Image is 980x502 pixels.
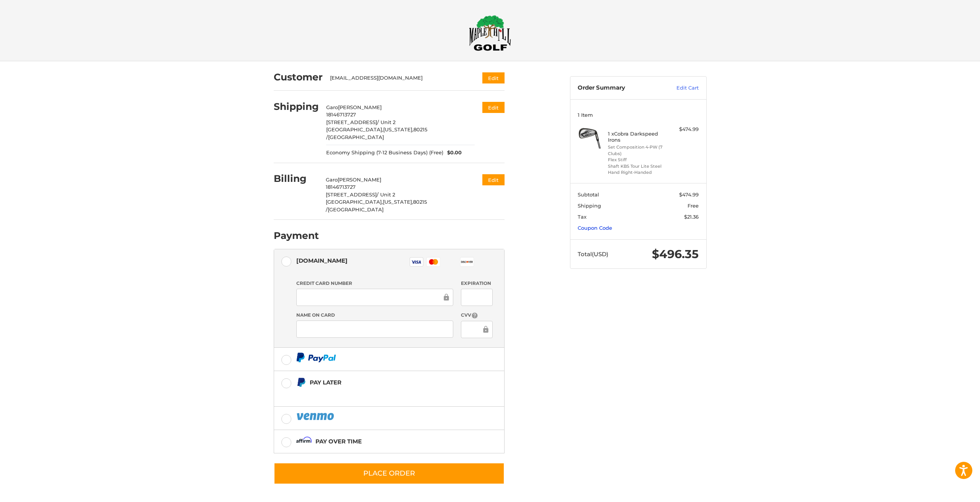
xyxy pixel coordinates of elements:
a: Coupon Code [578,225,612,231]
h3: 1 Item [578,112,699,118]
span: $474.99 [679,191,699,198]
span: Tax [578,214,586,220]
span: [PERSON_NAME] [338,177,381,183]
label: Expiration [461,280,493,287]
span: 18146713727 [326,111,356,118]
span: $21.36 [684,214,699,220]
h3: Order Summary [578,84,660,92]
button: Edit [482,72,505,83]
h2: Customer [274,71,323,83]
span: [GEOGRAPHIC_DATA] [328,206,384,213]
div: $474.99 [668,126,699,133]
span: [GEOGRAPHIC_DATA] [328,134,384,140]
div: Pay Later [310,376,456,389]
h2: Payment [274,230,319,242]
span: $0.00 [443,149,462,157]
div: [EMAIL_ADDRESS][DOMAIN_NAME] [330,74,467,82]
a: Edit Cart [660,84,699,92]
span: [GEOGRAPHIC_DATA], [326,126,383,132]
label: Name on Card [296,312,453,319]
iframe: Google Customer Reviews [917,481,980,502]
span: Shipping [578,203,601,209]
li: Flex Stiff [608,157,666,163]
img: Affirm icon [296,437,312,446]
span: [US_STATE], [383,126,413,132]
span: [STREET_ADDRESS] [326,119,377,125]
span: [STREET_ADDRESS] [326,191,377,198]
span: / Unit 2 [377,191,395,198]
span: 80215 / [326,199,427,213]
span: Garo [326,177,338,183]
div: [DOMAIN_NAME] [296,254,348,267]
li: Hand Right-Handed [608,169,666,176]
span: Free [688,203,699,209]
h2: Billing [274,173,318,185]
span: [US_STATE], [383,199,413,205]
li: Shaft KBS Tour Lite Steel [608,163,666,170]
button: Edit [482,102,505,113]
span: Economy Shipping (7-12 Business Days) (Free) [326,149,443,157]
span: 18146713727 [326,184,356,190]
span: / Unit 2 [377,119,395,125]
span: [GEOGRAPHIC_DATA], [326,199,383,205]
img: Maple Hill Golf [469,15,511,51]
span: Garo [326,104,338,110]
h4: 1 x Cobra Darkspeed Irons [608,131,666,143]
iframe: PayPal Message 1 [296,390,456,397]
img: PayPal icon [296,353,336,362]
button: Place Order [274,463,505,484]
h2: Shipping [274,101,319,113]
span: Subtotal [578,191,599,198]
span: 80215 / [326,126,427,140]
img: Pay Later icon [296,378,306,387]
span: [PERSON_NAME] [338,104,382,110]
li: Set Composition 4-PW (7 Clubs) [608,144,666,157]
label: CVV [461,312,493,319]
div: Pay over time [315,435,362,448]
img: PayPal icon [296,412,335,421]
label: Credit Card Number [296,280,453,287]
span: $496.35 [652,247,699,261]
span: Total (USD) [578,250,608,258]
button: Edit [482,174,505,185]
